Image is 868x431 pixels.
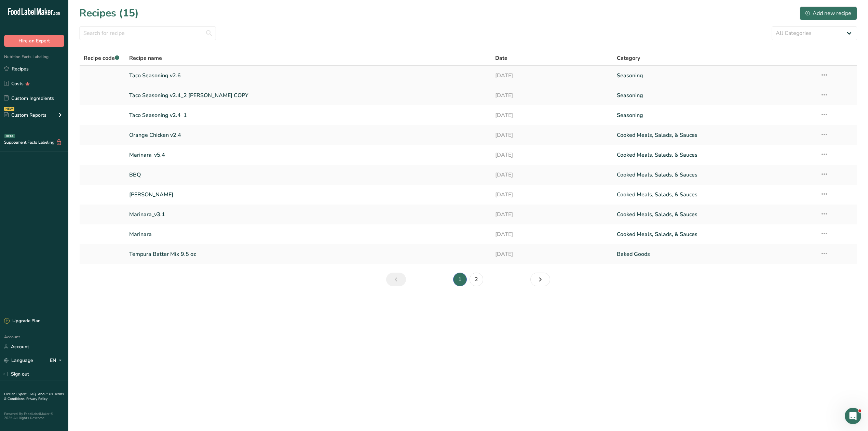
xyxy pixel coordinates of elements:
a: Terms & Conditions . [4,392,64,401]
a: Marinara_v3.1 [129,207,487,222]
a: [PERSON_NAME] [129,187,487,202]
div: Add new recipe [805,9,851,17]
span: Date [495,54,507,62]
span: Recipe code [84,54,119,62]
span: Recipe name [129,54,162,62]
div: BETA [4,134,15,138]
span: Category [617,54,640,62]
a: [DATE] [495,128,609,142]
a: Previous page [386,273,406,286]
a: [DATE] [495,168,609,182]
div: EN [50,356,64,365]
a: [DATE] [495,68,609,83]
div: NEW [4,107,14,111]
a: Tempura Batter Mix 9.5 oz [129,247,487,261]
a: Cooked Meals, Salads, & Sauces [617,207,812,222]
div: Custom Reports [4,112,46,119]
a: Marinara [129,227,487,241]
a: Baked Goods [617,247,812,261]
a: Taco Seasoning v2.6 [129,68,487,83]
a: [DATE] [495,207,609,222]
a: Taco Seasoning v2.4_2 [PERSON_NAME] COPY [129,88,487,103]
a: Language [4,354,33,366]
a: Seasoning [617,68,812,83]
a: Cooked Meals, Salads, & Sauces [617,128,812,142]
a: Cooked Meals, Salads, & Sauces [617,168,812,182]
a: [DATE] [495,247,609,261]
a: [DATE] [495,88,609,103]
iframe: Intercom live chat [845,408,861,424]
a: [DATE] [495,227,609,241]
a: Privacy Policy [26,396,48,401]
a: Cooked Meals, Salads, & Sauces [617,187,812,202]
a: [DATE] [495,108,609,122]
a: Taco Seasoning v2.4_1 [129,108,487,122]
a: Cooked Meals, Salads, & Sauces [617,148,812,162]
div: Upgrade Plan [4,318,40,325]
h1: Recipes (15) [79,5,139,21]
a: Seasoning [617,88,812,103]
a: Seasoning [617,108,812,122]
a: Orange Chicken v2.4 [129,128,487,142]
button: Add new recipe [800,6,857,20]
a: Page 2. [470,273,483,286]
input: Search for recipe [79,26,216,40]
a: Next page [530,273,550,286]
a: Marinara_v5.4 [129,148,487,162]
a: Hire an Expert . [4,392,28,396]
div: Powered By FoodLabelMaker © 2025 All Rights Reserved [4,412,64,420]
a: FAQ . [30,392,38,396]
a: [DATE] [495,187,609,202]
a: Cooked Meals, Salads, & Sauces [617,227,812,241]
button: Hire an Expert [4,35,64,47]
a: BBQ [129,168,487,182]
a: About Us . [38,392,54,396]
a: [DATE] [495,148,609,162]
